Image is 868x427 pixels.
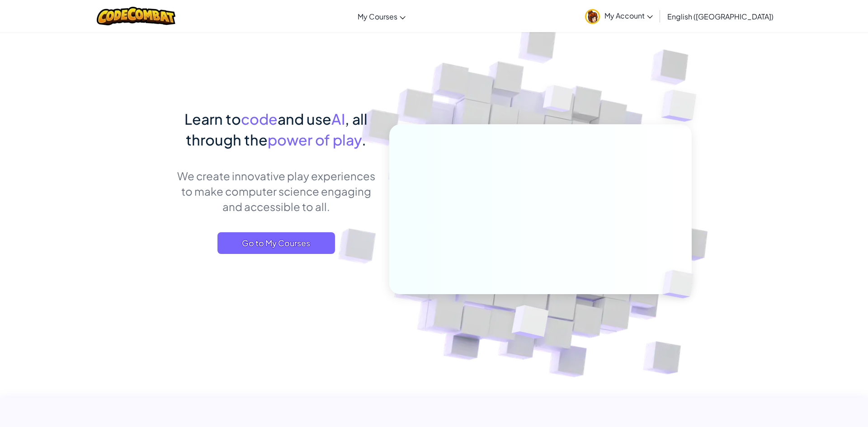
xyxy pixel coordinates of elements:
[647,251,715,317] img: Overlap cubes
[176,168,376,214] p: We create innovative play experiences to make computer science engaging and accessible to all.
[490,286,571,361] img: Overlap cubes
[667,12,774,21] span: English ([GEOGRAPHIC_DATA])
[663,4,778,28] a: English ([GEOGRAPHIC_DATA])
[184,110,241,128] span: Learn to
[604,11,653,20] span: My Account
[585,9,600,24] img: avatar
[526,67,591,135] img: Overlap cubes
[643,68,722,144] img: Overlap cubes
[358,12,397,21] span: My Courses
[580,2,657,30] a: My Account
[241,110,278,128] span: code
[353,4,410,28] a: My Courses
[278,110,331,128] span: and use
[331,110,345,128] span: AI
[97,7,176,25] img: CodeCombat logo
[362,131,366,149] span: .
[268,131,362,149] span: power of play
[217,232,335,254] a: Go to My Courses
